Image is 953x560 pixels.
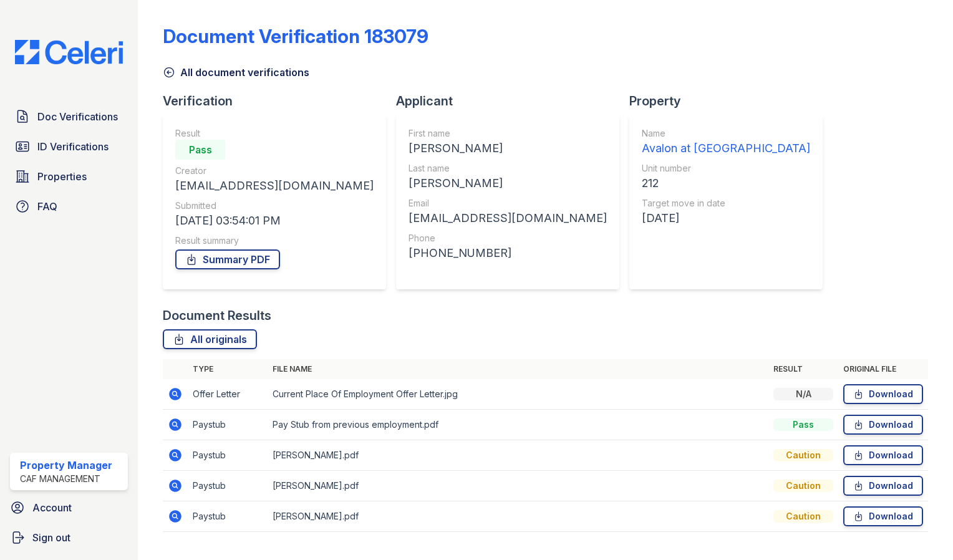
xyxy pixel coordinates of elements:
a: Download [843,506,923,526]
div: Phone [409,232,607,244]
th: Type [188,359,268,379]
a: All document verifications [163,65,309,80]
div: Creator [175,165,374,177]
td: Paystub [188,471,268,501]
div: [PHONE_NUMBER] [409,244,607,262]
div: Property Manager [20,458,112,473]
a: All originals [163,329,257,349]
a: Download [843,445,923,465]
a: FAQ [10,194,128,219]
div: 212 [642,175,810,192]
div: Avalon at [GEOGRAPHIC_DATA] [642,140,810,157]
th: Original file [838,359,928,379]
span: Account [32,500,72,515]
span: Doc Verifications [37,109,118,124]
a: Summary PDF [175,249,280,269]
th: File name [268,359,768,379]
div: Unit number [642,162,810,175]
th: Result [768,359,838,379]
span: ID Verifications [37,139,109,154]
div: Document Verification 183079 [163,25,428,47]
div: Name [642,127,810,140]
td: Paystub [188,501,268,532]
td: Pay Stub from previous employment.pdf [268,410,768,440]
div: Email [409,197,607,210]
div: [DATE] 03:54:01 PM [175,212,374,229]
div: N/A [773,388,833,400]
div: Caution [773,510,833,523]
div: Caution [773,480,833,492]
span: Properties [37,169,87,184]
a: Sign out [5,525,133,550]
a: Properties [10,164,128,189]
div: [PERSON_NAME] [409,175,607,192]
div: Target move in date [642,197,810,210]
div: [PERSON_NAME] [409,140,607,157]
td: Offer Letter [188,379,268,410]
img: CE_Logo_Blue-a8612792a0a2168367f1c8372b55b34899dd931a85d93a1a3d3e32e68fde9ad4.png [5,40,133,64]
div: Pass [773,418,833,431]
div: Submitted [175,200,374,212]
div: Verification [163,92,396,110]
div: [DATE] [642,210,810,227]
div: CAF Management [20,473,112,485]
a: Download [843,415,923,435]
td: [PERSON_NAME].pdf [268,471,768,501]
span: FAQ [37,199,57,214]
div: Property [629,92,833,110]
td: Paystub [188,410,268,440]
a: ID Verifications [10,134,128,159]
td: [PERSON_NAME].pdf [268,440,768,471]
td: [PERSON_NAME].pdf [268,501,768,532]
div: First name [409,127,607,140]
div: Result summary [175,234,374,247]
div: Caution [773,449,833,461]
div: [EMAIL_ADDRESS][DOMAIN_NAME] [409,210,607,227]
a: Name Avalon at [GEOGRAPHIC_DATA] [642,127,810,157]
td: Current Place Of Employment Offer Letter.jpg [268,379,768,410]
a: Download [843,476,923,496]
td: Paystub [188,440,268,471]
a: Account [5,495,133,520]
div: Applicant [396,92,629,110]
div: Pass [175,140,225,160]
a: Doc Verifications [10,104,128,129]
span: Sign out [32,530,70,545]
div: [EMAIL_ADDRESS][DOMAIN_NAME] [175,177,374,195]
a: Download [843,384,923,404]
div: Last name [409,162,607,175]
div: Document Results [163,307,271,324]
div: Result [175,127,374,140]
